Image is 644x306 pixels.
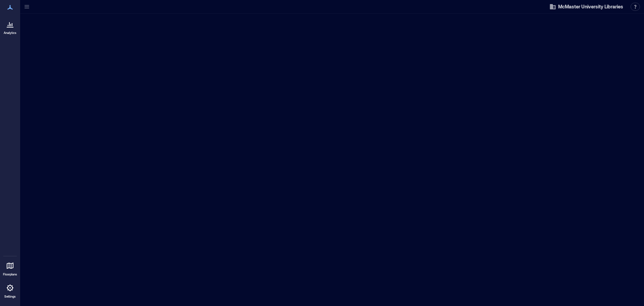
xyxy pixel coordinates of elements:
[1,258,19,278] a: Floorplans
[4,295,16,299] p: Settings
[4,31,16,35] p: Analytics
[3,272,17,276] p: Floorplans
[2,16,18,37] a: Analytics
[558,3,623,10] span: McMaster University Libraries
[2,280,18,301] a: Settings
[547,1,625,12] button: McMaster University Libraries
